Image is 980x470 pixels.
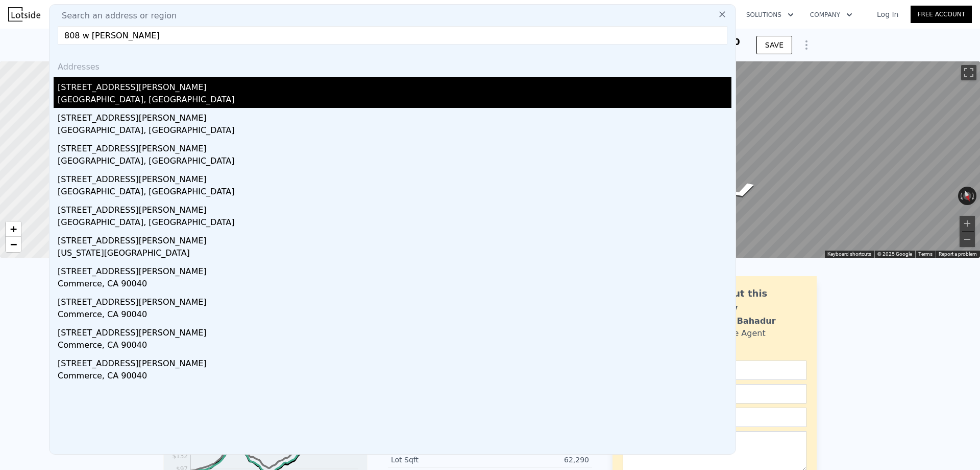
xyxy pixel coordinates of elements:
[58,339,731,353] div: Commerce, CA 90040
[58,216,731,231] div: [GEOGRAPHIC_DATA], [GEOGRAPHIC_DATA]
[960,186,974,206] button: Reset the view
[58,155,731,169] div: [GEOGRAPHIC_DATA], [GEOGRAPHIC_DATA]
[693,286,806,315] div: Ask about this property
[58,200,731,216] div: [STREET_ADDRESS][PERSON_NAME]
[10,238,17,251] span: −
[58,77,731,94] div: [STREET_ADDRESS][PERSON_NAME]
[58,26,727,44] input: Enter an address, city, region, neighborhood or zip code
[58,186,731,200] div: [GEOGRAPHIC_DATA], [GEOGRAPHIC_DATA]
[701,177,775,205] path: Go North, 2nd Ave E
[58,169,731,186] div: [STREET_ADDRESS][PERSON_NAME]
[802,6,861,24] button: Company
[172,453,188,460] tspan: $132
[796,35,817,55] button: Show Options
[10,222,17,235] span: +
[391,455,490,465] div: Lot Sqft
[58,308,731,323] div: Commerce, CA 90040
[58,370,731,384] div: Commerce, CA 90040
[6,237,21,252] a: Zoom out
[756,36,792,54] button: SAVE
[58,108,731,124] div: [STREET_ADDRESS][PERSON_NAME]
[58,139,731,155] div: [STREET_ADDRESS][PERSON_NAME]
[490,455,589,465] div: 62,290
[960,232,975,247] button: Zoom out
[738,6,802,24] button: Solutions
[865,9,911,19] a: Log In
[939,251,977,257] a: Report a problem
[8,7,40,21] img: Lotside
[58,247,731,261] div: [US_STATE][GEOGRAPHIC_DATA]
[877,251,912,257] span: © 2025 Google
[58,292,731,308] div: [STREET_ADDRESS][PERSON_NAME]
[958,187,964,205] button: Rotate counterclockwise
[693,315,776,327] div: Siddhant Bahadur
[918,251,933,257] a: Terms
[58,124,731,139] div: [GEOGRAPHIC_DATA], [GEOGRAPHIC_DATA]
[911,6,972,23] a: Free Account
[54,10,177,22] span: Search an address or region
[58,231,731,247] div: [STREET_ADDRESS][PERSON_NAME]
[58,261,731,278] div: [STREET_ADDRESS][PERSON_NAME]
[961,65,976,80] button: Toggle fullscreen view
[827,251,871,258] button: Keyboard shortcuts
[6,221,21,237] a: Zoom in
[58,353,731,370] div: [STREET_ADDRESS][PERSON_NAME]
[58,94,731,108] div: [GEOGRAPHIC_DATA], [GEOGRAPHIC_DATA]
[58,278,731,292] div: Commerce, CA 90040
[960,216,975,231] button: Zoom in
[54,53,731,77] div: Addresses
[971,187,977,205] button: Rotate clockwise
[58,323,731,339] div: [STREET_ADDRESS][PERSON_NAME]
